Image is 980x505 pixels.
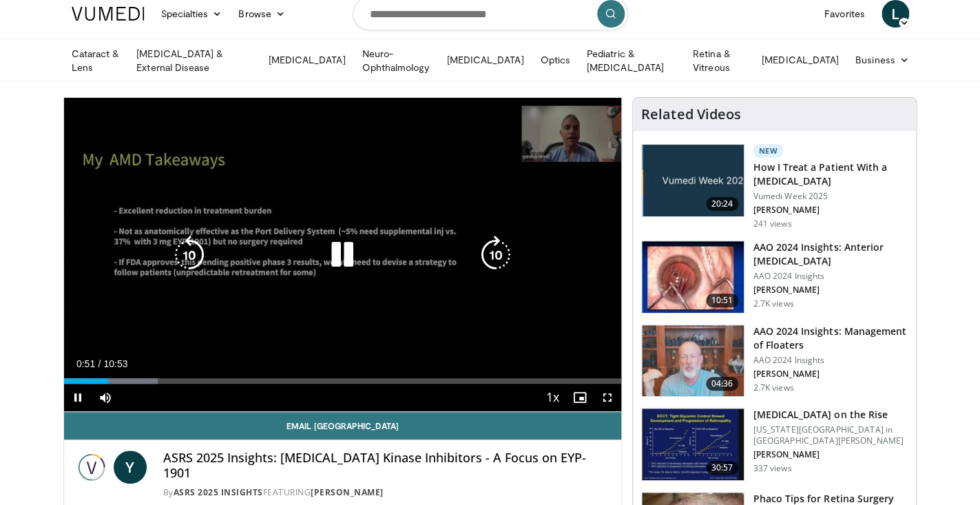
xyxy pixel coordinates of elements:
[642,325,744,397] img: 8e655e61-78ac-4b3e-a4e7-f43113671c25.150x105_q85_crop-smart_upscale.jpg
[642,409,744,480] img: 4ce8c11a-29c2-4c44-a801-4e6d49003971.150x105_q85_crop-smart_upscale.jpg
[260,46,353,74] a: [MEDICAL_DATA]
[753,285,908,296] p: [PERSON_NAME]
[128,47,260,74] a: [MEDICAL_DATA] & External Disease
[753,449,908,460] p: [PERSON_NAME]
[76,358,95,369] span: 0:51
[753,298,793,309] p: 2.7K views
[706,293,739,307] span: 10:51
[641,144,908,229] a: 20:24 New How I Treat a Patient With a [MEDICAL_DATA] Vumedi Week 2025 [PERSON_NAME] 241 views
[163,451,611,480] h4: ASRS 2025 Insights: [MEDICAL_DATA] Kinase Inhibitors - A Focus on EYP-1901
[532,46,578,74] a: Optics
[63,47,129,74] a: Cataract & Lens
[438,46,532,74] a: [MEDICAL_DATA]
[753,161,908,188] h3: How I Treat a Patient With a [MEDICAL_DATA]
[685,47,753,74] a: Retina & Vitreous
[566,384,594,411] button: Enable picture-in-picture mode
[706,197,739,211] span: 20:24
[753,369,908,380] p: [PERSON_NAME]
[642,241,744,313] img: fd942f01-32bb-45af-b226-b96b538a46e6.150x105_q85_crop-smart_upscale.jpg
[92,384,119,411] button: Mute
[753,382,793,393] p: 2.7K views
[642,145,744,216] img: 02d29458-18ce-4e7f-be78-7423ab9bdffd.jpg.150x105_q85_crop-smart_upscale.jpg
[706,377,739,391] span: 04:36
[753,324,908,352] h3: AAO 2024 Insights: Management of Floaters
[353,47,438,74] a: Neuro-Ophthalmology
[64,98,622,412] video-js: Video Player
[706,461,739,475] span: 30:57
[64,412,622,440] a: Email [GEOGRAPHIC_DATA]
[163,486,611,499] div: By FEATURING
[64,378,622,384] div: Progress Bar
[753,355,908,366] p: AAO 2024 Insights
[753,205,908,216] p: [PERSON_NAME]
[753,240,908,268] h3: AAO 2024 Insights: Anterior [MEDICAL_DATA]
[174,486,263,498] a: ASRS 2025 Insights
[594,384,621,411] button: Fullscreen
[539,384,566,411] button: Playback Rate
[753,191,908,202] p: Vumedi Week 2025
[641,324,908,398] a: 04:36 AAO 2024 Insights: Management of Floaters AAO 2024 Insights [PERSON_NAME] 2.7K views
[75,451,108,484] img: ASRS 2025 Insights
[103,358,127,369] span: 10:53
[578,47,685,74] a: Pediatric & [MEDICAL_DATA]
[753,144,783,158] p: New
[753,271,908,282] p: AAO 2024 Insights
[72,7,145,21] img: VuMedi Logo
[311,486,384,498] a: [PERSON_NAME]
[641,240,908,313] a: 10:51 AAO 2024 Insights: Anterior [MEDICAL_DATA] AAO 2024 Insights [PERSON_NAME] 2.7K views
[98,358,101,369] span: /
[753,46,847,74] a: [MEDICAL_DATA]
[753,463,791,474] p: 337 views
[847,46,917,74] a: Business
[64,384,92,411] button: Pause
[753,424,908,446] p: [US_STATE][GEOGRAPHIC_DATA] in [GEOGRAPHIC_DATA][PERSON_NAME]
[114,451,147,484] a: Y
[641,408,908,481] a: 30:57 [MEDICAL_DATA] on the Rise [US_STATE][GEOGRAPHIC_DATA] in [GEOGRAPHIC_DATA][PERSON_NAME] [P...
[753,218,791,229] p: 241 views
[641,106,740,123] h4: Related Videos
[753,408,908,422] h3: [MEDICAL_DATA] on the Rise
